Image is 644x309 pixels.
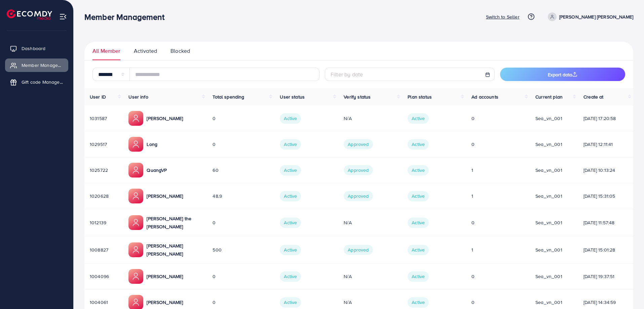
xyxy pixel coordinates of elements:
span: Plan status [408,93,432,100]
span: 0 [471,273,475,280]
a: Dashboard [5,42,68,55]
span: 48.9 [213,193,222,199]
span: sea_vn_001 [535,193,562,199]
span: Verify status [344,93,371,100]
span: User ID [90,93,106,100]
span: Activated [134,47,157,55]
span: Create at [583,93,603,100]
img: menu [59,13,67,21]
span: Active [408,113,429,123]
span: 1029517 [90,141,107,148]
span: 1 [471,193,473,199]
a: [PERSON_NAME] [PERSON_NAME] [545,12,633,21]
button: Export data [500,68,625,81]
span: 1004096 [90,273,109,280]
span: Blocked [171,47,190,55]
span: sea_vn_001 [535,115,562,122]
span: N/A [344,115,351,122]
span: sea_vn_001 [535,246,562,253]
span: All Member [92,47,120,55]
span: Export data [548,71,577,78]
span: 60 [213,167,218,173]
a: Member Management [5,59,68,72]
div: [DATE] 14:34:59 [583,299,628,306]
img: ic-member-manager.00abd3e0.svg [128,163,143,178]
span: Active [280,245,301,255]
span: 1 [471,246,473,253]
span: 0 [471,141,475,148]
div: [DATE] 11:57:48 [583,219,628,226]
p: [PERSON_NAME] [147,192,183,200]
span: Active [280,218,301,228]
span: Member Management [22,62,63,69]
span: Active [280,297,301,307]
span: 0 [213,299,216,306]
span: User info [128,93,148,100]
span: Active [408,271,429,281]
span: Active [408,191,429,201]
span: Active [280,271,301,281]
span: 0 [471,299,475,306]
span: N/A [344,219,351,226]
div: [DATE] 15:01:28 [583,246,628,253]
p: QuangVP [147,166,167,174]
span: Active [408,245,429,255]
span: Active [280,191,301,201]
span: 1031587 [90,115,107,122]
img: ic-member-manager.00abd3e0.svg [128,242,143,257]
div: [DATE] 12:11:41 [583,141,628,148]
p: Long [147,140,157,148]
img: ic-member-manager.00abd3e0.svg [128,189,143,203]
span: sea_vn_001 [535,299,562,306]
p: [PERSON_NAME] the [PERSON_NAME] [147,215,202,231]
span: Gift code Management [22,79,63,85]
span: Active [280,165,301,175]
span: sea_vn_001 [535,167,562,173]
p: [PERSON_NAME] [PERSON_NAME] [559,13,633,21]
span: Approved [344,191,373,201]
span: 1 [471,167,473,173]
span: User status [280,93,305,100]
span: 0 [471,219,475,226]
span: Active [408,165,429,175]
span: 1025722 [90,167,108,173]
img: ic-member-manager.00abd3e0.svg [128,137,143,152]
div: [DATE] 17:20:58 [583,115,628,122]
p: [PERSON_NAME] [147,272,183,280]
h3: Member Management [84,12,170,22]
iframe: Chat [615,279,639,304]
span: 500 [213,246,221,253]
span: Active [280,113,301,123]
div: [DATE] 10:13:24 [583,167,628,173]
span: sea_vn_001 [535,141,562,148]
span: 0 [213,273,216,280]
p: [PERSON_NAME] [PERSON_NAME] [147,242,202,258]
span: Approved [344,139,373,149]
span: Approved [344,245,373,255]
span: 0 [213,219,216,226]
span: Active [408,139,429,149]
span: Dashboard [22,45,45,52]
div: [DATE] 19:37:51 [583,273,628,280]
span: 0 [471,115,475,122]
span: Total spending [213,93,244,100]
img: ic-member-manager.00abd3e0.svg [128,111,143,126]
span: Filter by date [331,71,363,78]
span: 1020628 [90,193,109,199]
p: [PERSON_NAME] [147,114,183,122]
span: sea_vn_001 [535,273,562,280]
span: Ad accounts [471,93,498,100]
span: sea_vn_001 [535,219,562,226]
p: Switch to Seller [486,13,520,21]
p: [PERSON_NAME] [147,298,183,306]
img: ic-member-manager.00abd3e0.svg [128,269,143,284]
span: Current plan [535,93,563,100]
img: logo [7,9,52,20]
span: 0 [213,141,216,148]
span: Active [408,297,429,307]
span: 1004061 [90,299,108,306]
div: [DATE] 15:31:05 [583,193,628,199]
span: 0 [213,115,216,122]
a: Gift code Management [5,75,68,89]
